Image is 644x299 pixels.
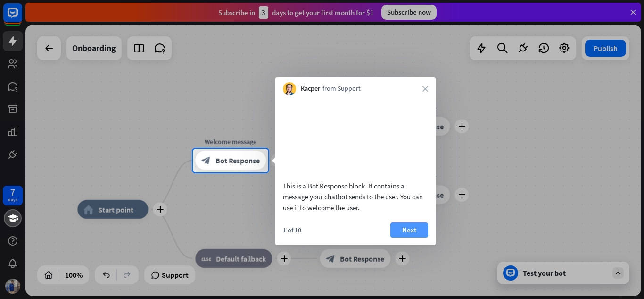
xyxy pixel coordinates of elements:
[422,86,428,92] i: close
[390,222,428,238] button: Next
[283,226,301,234] div: 1 of 10
[301,84,320,94] span: Kacper
[8,4,36,32] button: Open LiveChat chat widget
[201,156,211,165] i: block_bot_response
[322,84,361,94] span: from Support
[283,180,428,213] div: This is a Bot Response block. It contains a message your chatbot sends to the user. You can use i...
[215,156,260,165] span: Bot Response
